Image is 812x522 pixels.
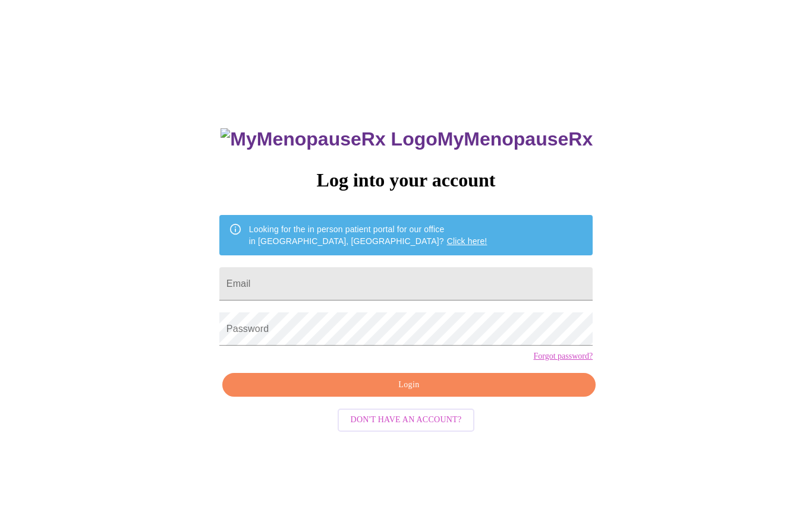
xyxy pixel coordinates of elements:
[221,128,437,150] img: MyMenopauseRx Logo
[335,414,478,424] a: Don't have an account?
[533,352,593,361] a: Forgot password?
[249,219,487,252] div: Looking for the in person patient portal for our office in [GEOGRAPHIC_DATA], [GEOGRAPHIC_DATA]?
[447,236,487,246] a: Click here!
[221,128,593,150] h3: MyMenopauseRx
[236,378,582,393] span: Login
[338,409,475,432] button: Don't have an account?
[219,169,593,191] h3: Log into your account
[222,373,596,397] button: Login
[351,413,462,428] span: Don't have an account?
